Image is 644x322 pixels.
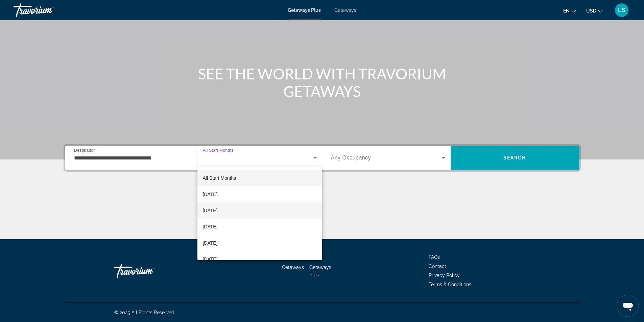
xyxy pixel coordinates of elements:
span: [DATE] [203,206,218,215]
span: [DATE] [203,255,218,263]
iframe: Button to launch messaging window [617,295,639,317]
span: [DATE] [203,223,218,231]
span: All Start Months [203,175,236,181]
span: [DATE] [203,239,218,247]
span: [DATE] [203,190,218,198]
